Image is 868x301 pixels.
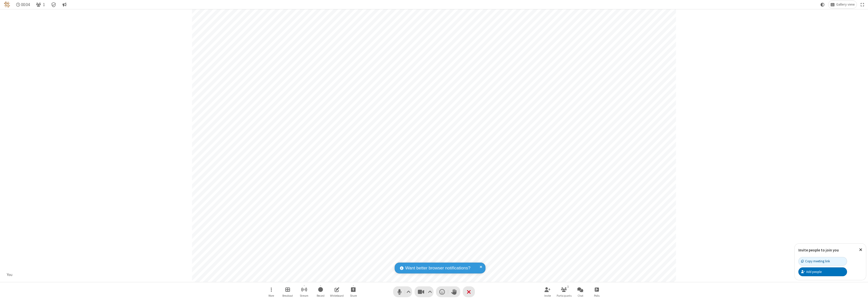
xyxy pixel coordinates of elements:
[405,265,470,271] span: Want better browser notifications?
[540,285,555,299] button: Invite participants (⌘+Shift+I)
[5,272,14,278] div: You
[556,285,572,299] button: Open participant list
[448,286,460,297] button: Raise hand
[798,248,839,252] label: Invite people to join you
[566,284,570,289] div: 1
[43,2,45,7] span: 1
[415,286,433,297] button: Stop video (⌘+Shift+V)
[300,294,308,297] span: Stream
[463,286,475,297] button: End or leave meeting
[855,244,866,256] button: Close popover
[313,285,328,299] button: Start recording
[798,267,847,276] button: Add people
[859,1,866,8] button: Fullscreen
[34,1,47,8] button: Open participant list
[828,1,857,8] button: Change layout
[594,294,600,297] span: Polls
[49,1,59,8] div: Meeting details Encryption enabled
[14,1,32,8] div: Timer
[405,286,412,297] button: Audio settings
[544,294,551,297] span: Invite
[346,285,361,299] button: Start sharing
[350,294,357,297] span: Share
[573,285,588,299] button: Open chat
[436,286,448,297] button: Send a reaction
[268,294,274,297] span: More
[296,285,312,299] button: Start streaming
[317,294,324,297] span: Record
[798,257,847,266] button: Copy meeting link
[329,285,344,299] button: Open shared whiteboard
[264,285,279,299] button: Open menu
[557,294,572,297] span: Participants
[589,285,604,299] button: Open poll
[282,294,293,297] span: Breakout
[836,3,855,7] span: Gallery view
[330,294,344,297] span: Whiteboard
[819,1,827,8] button: Using system theme
[4,2,10,8] img: QA Selenium DO NOT DELETE OR CHANGE
[578,294,583,297] span: Chat
[427,286,433,297] button: Video setting
[21,2,30,7] span: 00:04
[280,285,295,299] button: Manage Breakout Rooms
[60,1,68,8] button: Conversation
[393,286,412,297] button: Mute (⌘+Shift+A)
[801,259,830,264] div: Copy meeting link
